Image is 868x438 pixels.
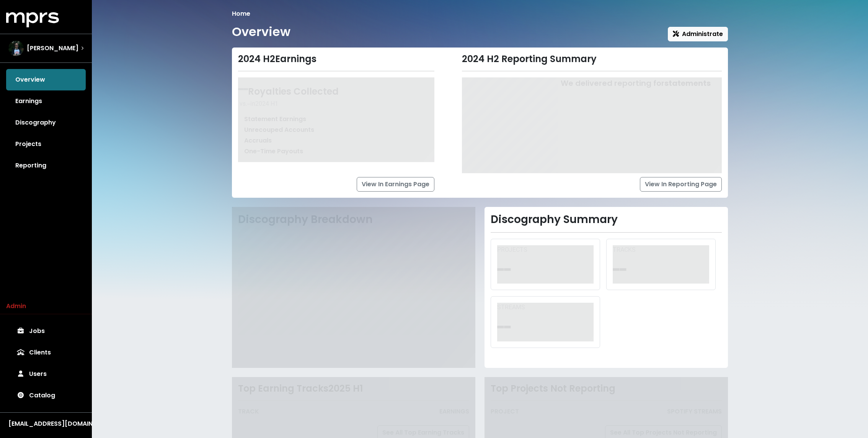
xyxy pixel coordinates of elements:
[6,363,86,385] a: Users
[27,44,78,53] span: [PERSON_NAME]
[6,385,86,406] a: Catalog
[6,112,86,133] a: Discography
[668,27,728,41] button: Administrate
[8,41,24,56] img: The selected account / producer
[8,419,83,428] div: [EMAIL_ADDRESS][DOMAIN_NAME]
[232,9,728,18] nav: breadcrumb
[462,54,722,65] div: 2024 H2 Reporting Summary
[640,177,722,192] a: View In Reporting Page
[357,177,434,192] a: View In Earnings Page
[6,342,86,363] a: Clients
[6,155,86,176] a: Reporting
[6,419,86,429] button: [EMAIL_ADDRESS][DOMAIN_NAME]
[491,213,722,226] h2: Discography Summary
[232,9,250,18] li: Home
[6,90,86,112] a: Earnings
[673,30,723,38] span: Administrate
[232,25,290,39] h1: Overview
[6,15,59,24] a: mprs logo
[238,54,434,65] div: 2024 H2 Earnings
[6,133,86,155] a: Projects
[6,320,86,342] a: Jobs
